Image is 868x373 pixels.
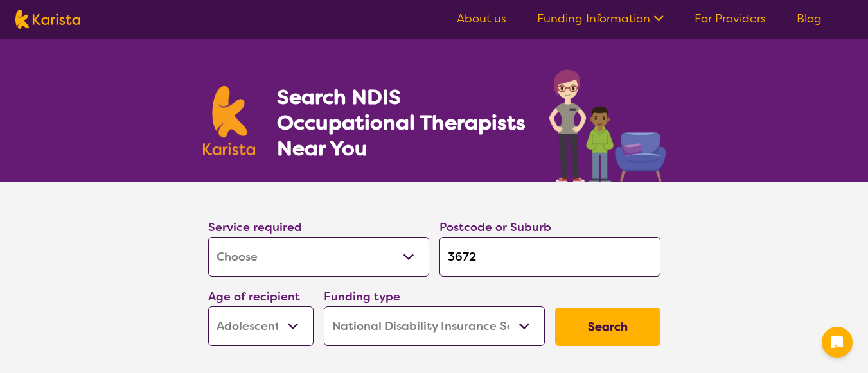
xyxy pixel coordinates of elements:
input: Type [439,237,660,277]
a: For Providers [695,11,766,26]
a: Funding Information [537,11,664,26]
img: Karista logo [203,86,256,155]
a: About us [457,11,506,26]
a: Blog [797,11,822,26]
label: Postcode or Suburb [439,220,551,235]
label: Age of recipient [208,289,300,304]
img: Karista logo [15,10,80,29]
h1: Search NDIS Occupational Therapists Near You [277,84,527,161]
label: Funding type [324,289,400,304]
label: Service required [208,220,302,235]
button: Search [555,308,660,346]
img: occupational-therapy [549,69,666,182]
